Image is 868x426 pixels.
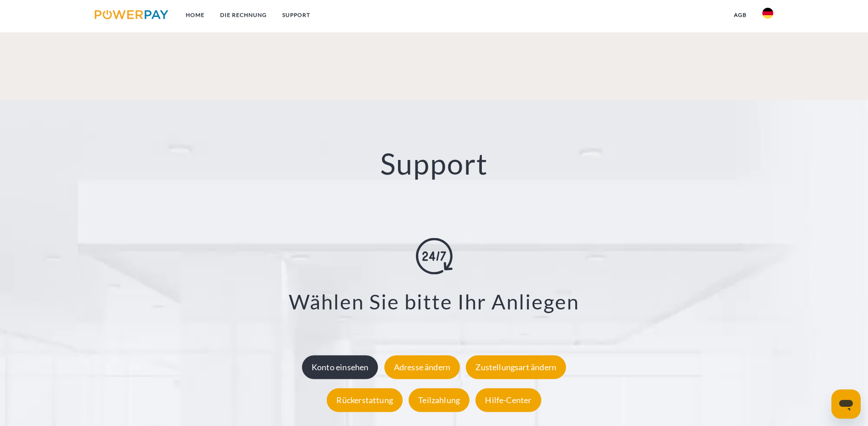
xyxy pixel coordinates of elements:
[55,289,813,314] h3: Wählen Sie bitte Ihr Anliegen
[178,7,212,23] a: Home
[382,362,463,373] a: Adresse ändern
[416,238,453,274] img: online-shopping.svg
[464,362,568,373] a: Zustellungsart ändern
[475,389,541,412] div: Hilfe-Center
[43,146,825,182] h2: Support
[384,356,460,379] div: Adresse ändern
[762,8,773,19] img: de
[406,395,472,405] a: Teilzahlung
[95,10,168,19] img: logo-powerpay.svg
[327,389,403,412] div: Rückerstattung
[831,389,861,419] iframe: Schaltfläche zum Öffnen des Messaging-Fensters
[726,7,755,23] a: agb
[409,389,469,412] div: Teilzahlung
[212,7,275,23] a: DIE RECHNUNG
[324,395,405,405] a: Rückerstattung
[275,7,318,23] a: SUPPORT
[473,395,543,405] a: Hilfe-Center
[300,362,381,373] a: Konto einsehen
[302,356,378,379] div: Konto einsehen
[466,356,566,379] div: Zustellungsart ändern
